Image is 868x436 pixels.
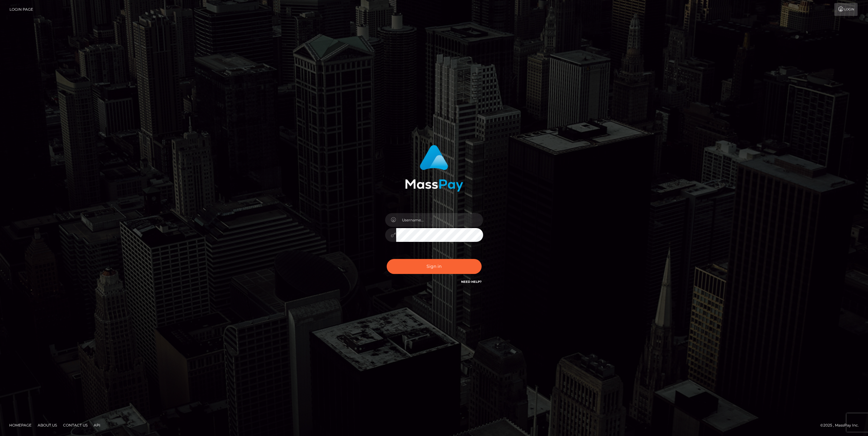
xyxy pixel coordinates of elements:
[834,3,858,16] a: Login
[91,420,103,430] a: API
[820,422,863,429] div: © 2025 , MassPay Inc.
[35,420,59,430] a: About Us
[387,259,482,274] button: Sign in
[461,280,482,284] a: Need Help?
[9,3,33,16] a: Login Page
[61,420,90,430] a: Contact Us
[396,213,483,227] input: Username...
[405,145,463,192] img: MassPay Login
[7,420,34,430] a: Homepage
